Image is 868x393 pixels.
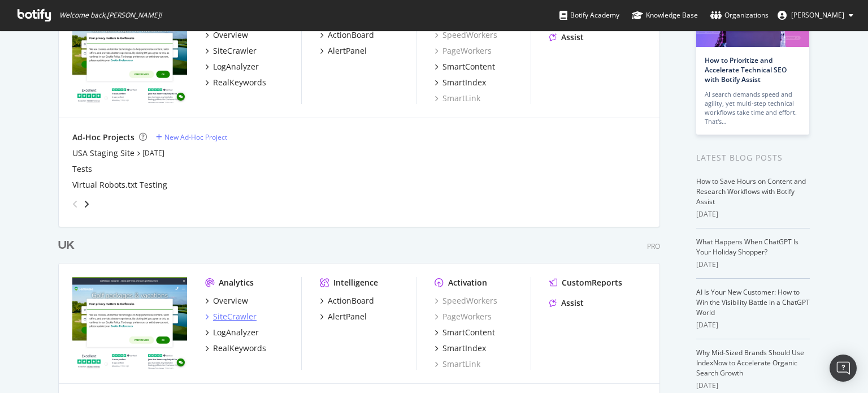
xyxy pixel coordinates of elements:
[769,6,862,24] button: [PERSON_NAME]
[156,132,227,142] a: New Ad-Hoc Project
[328,45,367,57] div: AlertPanel
[435,327,495,338] a: SmartContent
[549,277,622,288] a: CustomReports
[435,295,497,306] a: SpeedWorkers
[696,260,810,270] div: [DATE]
[72,148,134,159] a: USA Staging Site
[320,29,374,41] a: ActionBoard
[696,320,810,330] div: [DATE]
[59,11,162,20] span: Welcome back, [PERSON_NAME] !
[696,209,810,219] div: [DATE]
[205,327,259,338] a: LogAnalyzer
[647,241,660,251] div: Pro
[696,176,806,206] a: How to Save Hours on Content and Research Workflows with Botify Assist
[442,327,495,338] div: SmartContent
[696,381,810,391] div: [DATE]
[205,77,266,88] a: RealKeywords
[213,61,259,72] div: LogAnalyzer
[333,277,378,288] div: Intelligence
[320,45,367,57] a: AlertPanel
[448,277,487,288] div: Activation
[561,297,584,309] div: Assist
[205,45,257,57] a: SiteCrawler
[442,61,495,72] div: SmartContent
[442,77,486,88] div: SmartIndex
[435,45,492,57] a: PageWorkers
[205,29,248,41] a: Overview
[562,277,622,288] div: CustomReports
[705,90,801,126] div: AI search demands speed and agility, yet multi-step technical workflows take time and effort. Tha...
[710,10,769,21] div: Organizations
[559,10,619,21] div: Botify Academy
[328,29,374,41] div: ActionBoard
[72,163,92,175] a: Tests
[213,77,266,88] div: RealKeywords
[705,55,787,84] a: How to Prioritize and Accelerate Technical SEO with Botify Assist
[442,343,486,354] div: SmartIndex
[205,61,259,72] a: LogAnalyzer
[72,179,167,191] a: Virtual Robots.txt Testing
[213,327,259,338] div: LogAnalyzer
[328,311,367,322] div: AlertPanel
[830,355,857,382] div: Open Intercom Messenger
[632,10,698,21] div: Knowledge Base
[83,198,90,210] div: angle-right
[205,311,257,322] a: SiteCrawler
[435,343,486,354] a: SmartIndex
[435,77,486,88] a: SmartIndex
[205,343,266,354] a: RealKeywords
[328,295,374,306] div: ActionBoard
[213,311,257,322] div: SiteCrawler
[435,93,480,104] a: SmartLink
[696,287,810,317] a: AI Is Your New Customer: How to Win the Visibility Battle in a ChatGPT World
[58,237,75,254] div: UK
[72,277,187,369] img: www.golfbreaks.com/en-gb/
[72,11,187,103] img: www.golfbreaks.com/en-us/
[696,348,804,378] a: Why Mid-Sized Brands Should Use IndexNow to Accelerate Organic Search Growth
[435,359,480,370] a: SmartLink
[320,295,374,306] a: ActionBoard
[435,61,495,72] a: SmartContent
[213,29,248,41] div: Overview
[68,195,83,213] div: angle-left
[219,277,254,288] div: Analytics
[320,311,367,322] a: AlertPanel
[205,295,248,306] a: Overview
[142,148,164,158] a: [DATE]
[213,45,257,57] div: SiteCrawler
[696,237,798,257] a: What Happens When ChatGPT Is Your Holiday Shopper?
[696,152,810,164] div: Latest Blog Posts
[435,311,492,322] a: PageWorkers
[791,10,844,20] span: Tom Duncombe
[58,237,79,254] a: UK
[549,297,584,309] a: Assist
[164,132,227,142] div: New Ad-Hoc Project
[549,32,584,43] a: Assist
[561,32,584,43] div: Assist
[435,29,497,41] a: SpeedWorkers
[213,295,248,306] div: Overview
[213,343,266,354] div: RealKeywords
[72,132,134,143] div: Ad-Hoc Projects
